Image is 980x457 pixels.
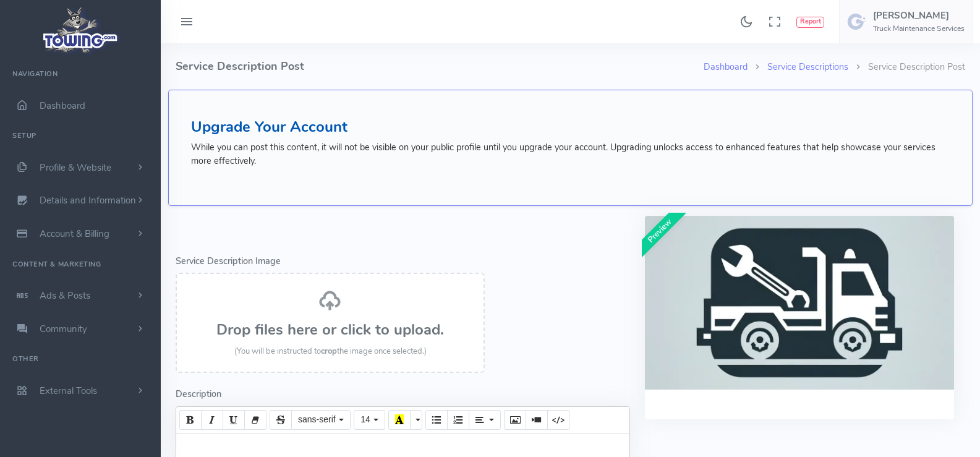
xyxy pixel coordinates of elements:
span: External Tools [40,385,97,397]
span: (You will be instructed to the image once selected.) [234,346,427,357]
h5: [PERSON_NAME] [873,11,965,20]
img: user-image [847,12,867,32]
button: Picture [504,410,526,430]
button: Strikethrough (CTRL+SHIFT+S) [270,410,292,430]
button: More Color [410,410,422,430]
strong: crop [321,346,337,357]
a: Service Descriptions [767,61,848,73]
button: Ordered list (CTRL+SHIFT+NUM8) [447,410,469,430]
span: Preview [633,204,686,257]
h4: Upgrade Your Account [191,119,950,135]
button: Remove Font Style (CTRL+\) [244,410,266,430]
button: Bold (CTRL+B) [179,410,202,430]
label: Service Description Image [176,255,281,268]
span: Ads & Posts [40,289,90,302]
h4: Service Description Post [176,43,704,90]
button: Paragraph [469,410,500,430]
button: Underline (CTRL+U) [223,410,245,430]
button: Font Family [291,410,351,430]
a: Dashboard [704,61,748,73]
h6: Truck Maintenance Services [873,25,965,33]
span: Account & Billing [40,228,109,240]
h3: Drop files here or click to upload. [189,322,471,338]
button: Font Size [354,410,385,430]
img: Service image [645,216,954,390]
span: Community [40,323,87,335]
button: Unordered list (CTRL+SHIFT+NUM7) [425,410,448,430]
button: Recent Color [388,410,411,430]
p: While you can post this content, it will not be visible on your public profile until you upgrade ... [191,141,950,168]
li: Service Description Post [848,61,965,74]
span: 14 [360,414,370,424]
label: Description [176,388,221,401]
img: logo [39,4,122,56]
button: Report [796,17,824,28]
span: Details and Information [40,195,136,207]
button: Code View [547,410,569,430]
button: Video [526,410,548,430]
button: Italic (CTRL+I) [201,410,223,430]
span: sans-serif [298,414,336,424]
span: Dashboard [40,100,85,112]
span: Profile & Website [40,161,111,174]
